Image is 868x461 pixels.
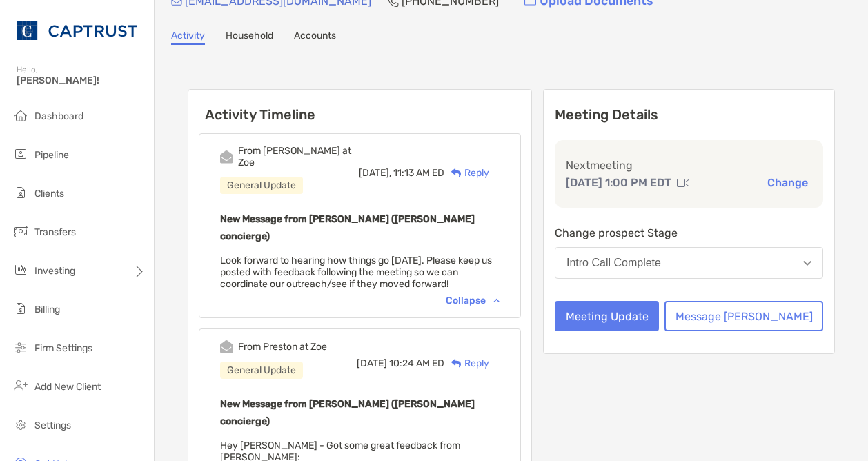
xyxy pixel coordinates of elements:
p: Meeting Details [555,106,823,124]
div: From Preston at Zoe [238,341,327,353]
img: pipeline icon [12,146,29,162]
span: Firm Settings [34,342,92,354]
b: New Message from [PERSON_NAME] ([PERSON_NAME] concierge) [220,398,475,427]
div: Reply [444,166,489,180]
img: Reply icon [451,359,462,368]
img: Event icon [220,340,233,353]
button: Message [PERSON_NAME] [664,301,823,331]
div: Collapse [446,295,500,306]
p: [DATE] 1:00 PM EDT [566,174,671,191]
img: investing icon [12,262,29,278]
img: Chevron icon [493,298,500,302]
img: transfers icon [12,223,29,239]
p: Change prospect Stage [555,224,823,242]
button: Meeting Update [555,301,659,331]
span: Billing [34,304,60,315]
div: Intro Call Complete [566,257,661,269]
img: Open dropdown arrow [803,261,811,266]
img: Reply icon [451,168,462,177]
a: Household [226,30,273,45]
h6: Activity Timeline [188,90,531,123]
img: settings icon [12,416,29,433]
img: billing icon [12,300,29,317]
img: Event icon [220,150,233,164]
img: CAPTRUST Logo [17,6,137,55]
span: Pipeline [34,149,69,161]
span: Transfers [34,226,76,238]
span: Investing [34,265,75,277]
span: [PERSON_NAME]! [17,75,146,86]
span: 10:24 AM ED [389,357,444,369]
span: Dashboard [34,110,83,122]
b: New Message from [PERSON_NAME] ([PERSON_NAME] concierge) [220,213,475,242]
span: Add New Client [34,381,101,393]
div: General Update [220,177,303,194]
span: [DATE], [359,167,391,179]
span: 11:13 AM ED [393,167,444,179]
img: dashboard icon [12,107,29,124]
button: Change [763,175,812,190]
img: communication type [677,177,689,188]
a: Activity [171,30,205,45]
a: Accounts [294,30,336,45]
span: Clients [34,188,64,199]
img: add_new_client icon [12,377,29,394]
img: clients icon [12,184,29,201]
div: General Update [220,362,303,379]
span: [DATE] [357,357,387,369]
div: Reply [444,356,489,371]
span: Settings [34,420,71,431]
span: Look forward to hearing how things go [DATE]. Please keep us posted with feedback following the m... [220,255,492,290]
p: Next meeting [566,157,812,174]
img: firm-settings icon [12,339,29,355]
button: Intro Call Complete [555,247,823,279]
div: From [PERSON_NAME] at Zoe [238,145,359,168]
